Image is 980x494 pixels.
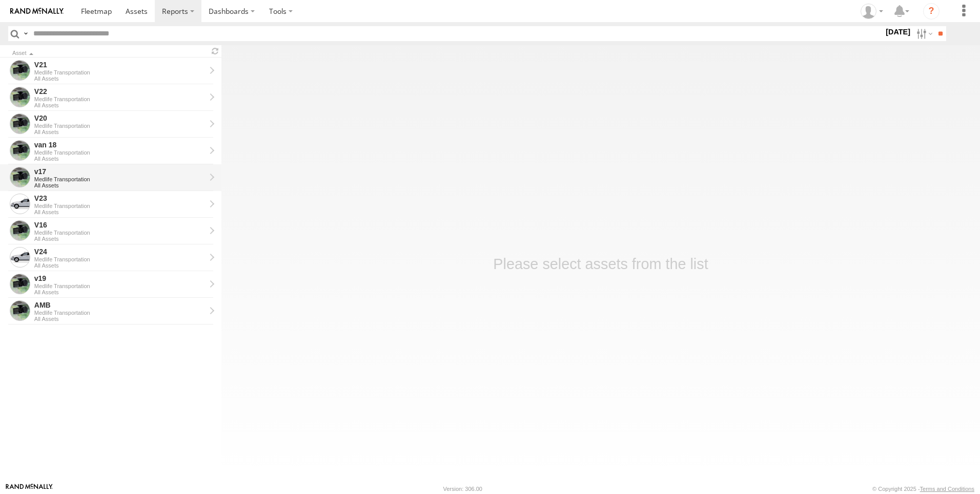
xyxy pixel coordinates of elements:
div: All Assets [34,289,206,295]
div: Medlife Transportation [34,123,206,129]
a: Terms and Conditions [920,486,974,492]
div: © Copyright 2025 - [872,486,974,492]
div: All Assets [34,182,206,188]
div: V20 - View Asset History [34,113,206,123]
div: v17 - View Asset History [34,167,206,176]
div: Version: 306.00 [443,486,482,492]
div: V22 - View Asset History [34,87,206,96]
div: Medlife Transportation [34,149,206,156]
label: Search Filter Options [912,26,934,41]
div: Relu Georgescu [857,4,887,19]
div: Click to Sort [12,51,205,56]
div: Medlife Transportation [34,230,206,236]
div: All Assets [34,316,206,322]
div: All Assets [34,209,206,215]
div: V24 - View Asset History [34,247,206,256]
div: Medlife Transportation [34,256,206,262]
div: Medlife Transportation [34,283,206,289]
label: [DATE] [884,26,912,37]
div: All Assets [34,156,206,162]
div: Medlife Transportation [34,310,206,316]
div: V23 - View Asset History [34,194,206,203]
div: Medlife Transportation [34,69,206,75]
div: All Assets [34,102,206,108]
div: van 18 - View Asset History [34,140,206,149]
div: v19 - View Asset History [34,274,206,283]
label: Search Query [22,26,30,41]
div: All Assets [34,129,206,135]
div: Medlife Transportation [34,96,206,102]
div: Medlife Transportation [34,176,206,182]
div: AMB - View Asset History [34,300,206,310]
div: All Assets [34,262,206,269]
div: V16 - View Asset History [34,220,206,230]
i: ? [923,3,940,20]
div: Medlife Transportation [34,203,206,209]
span: Refresh [209,46,221,56]
div: V21 - View Asset History [34,60,206,69]
a: Visit our Website [6,484,53,494]
div: All Assets [34,75,206,82]
img: rand-logo.svg [10,8,64,15]
div: All Assets [34,236,206,242]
